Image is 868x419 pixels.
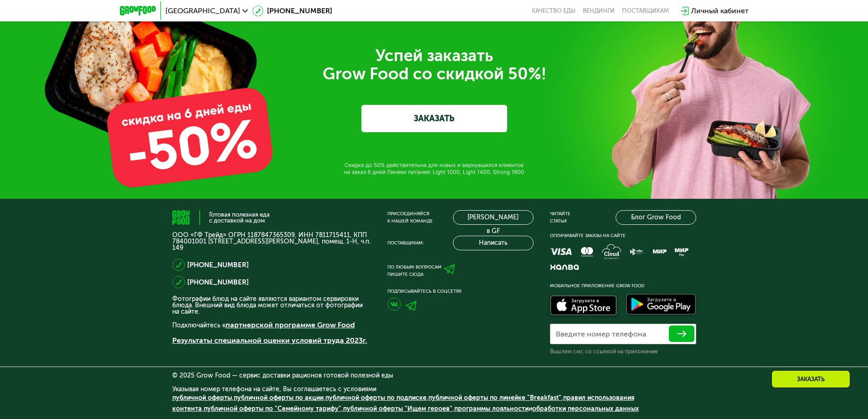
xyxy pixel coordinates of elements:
a: публичной оферты по линейке "Breakfast" [428,394,561,402]
span: , , , , , , , и [172,394,639,413]
a: [PHONE_NUMBER] [252,5,332,16]
a: публичной оферты по подписке [325,394,426,402]
div: © 2025 Grow Food — сервис доставки рационов готовой полезной еды [172,372,696,379]
p: ООО «ГФ Трейд» ОГРН 1187847365309, ИНН 7811715411, КПП 784001001 [STREET_ADDRESS][PERSON_NAME], п... [172,232,371,251]
a: Результаты специальной оценки условий труда 2023г. [172,336,367,345]
div: Подписывайтесь в соцсетях [387,288,534,295]
p: Подключайтесь к [172,320,371,331]
a: [PHONE_NUMBER] [187,277,249,288]
div: поставщикам [622,7,669,15]
div: Вышлем смс со ссылкой на приложение [550,348,696,355]
div: Успей заказать Grow Food со скидкой 50%! [179,47,689,83]
a: программы лояльности [454,405,529,413]
div: Читайте статьи [550,210,570,225]
a: ЗАКАЗАТЬ [361,105,507,132]
div: Оплачивайте заказы на сайте [550,232,696,239]
a: Блог Grow Food [616,210,696,225]
a: партнерской программе Grow Food [226,321,355,329]
a: Вендинги [583,7,615,15]
img: Доступно в Google Play [624,292,699,319]
a: публичной оферты по "Семейному тарифу" [204,405,341,413]
div: Заказать [771,370,850,388]
a: публичной оферты по акции [234,394,324,402]
p: Фотографии блюд на сайте являются вариантом сервировки блюда. Внешний вид блюда может отличаться ... [172,296,371,315]
a: публичной оферты "Ищем героев" [343,405,452,413]
div: Указывая номер телефона на сайте, Вы соглашаетесь с условиями [172,386,696,419]
label: Введите номер телефона [556,331,646,336]
a: [PERSON_NAME] в GF [453,210,534,225]
div: Готовая полезная еда с доставкой на дом [209,212,270,223]
a: обработки персональных данных [532,405,639,413]
a: публичной оферты [172,394,232,402]
div: Поставщикам: [387,239,424,247]
div: Присоединяйся к нашей команде [387,210,433,225]
div: По любым вопросам пишите сюда: [387,264,442,278]
a: Качество еды [532,7,575,15]
span: [GEOGRAPHIC_DATA] [165,7,240,15]
button: Написать [453,236,534,250]
div: Мобильное приложение Grow Food [550,282,696,290]
a: [PHONE_NUMBER] [187,259,249,270]
div: Личный кабинет [691,5,749,16]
